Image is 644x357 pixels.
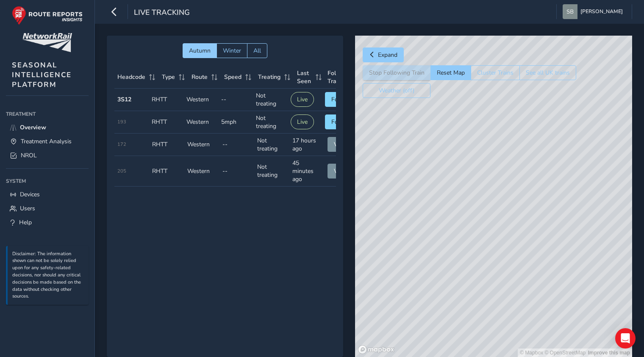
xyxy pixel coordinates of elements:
button: View [328,164,354,178]
span: Users [20,204,35,212]
span: Route [192,73,208,81]
span: Devices [20,190,40,198]
span: Last Seen [297,69,313,85]
button: [PERSON_NAME] [563,4,626,19]
td: RHTT [149,89,183,111]
a: Devices [6,187,89,201]
span: [PERSON_NAME] [580,4,623,19]
button: Weather (off) [363,83,430,98]
td: Western [184,156,219,187]
button: Winter [217,43,247,58]
strong: 3S12 [117,95,131,103]
span: Follow [331,95,350,103]
td: -- [219,134,255,156]
td: Not treating [253,89,288,111]
a: Users [6,201,89,215]
button: Expand [363,47,404,62]
span: Live Tracking [134,7,190,19]
div: Treatment [6,108,89,120]
button: View [328,137,354,152]
td: RHTT [149,111,183,134]
span: Treating [258,73,280,81]
div: Open Intercom Messenger [615,328,636,349]
span: 205 [117,168,126,174]
button: All [247,43,267,58]
span: Overview [20,123,46,131]
button: See all UK trains [519,65,576,80]
a: Overview [6,120,89,134]
td: RHTT [149,134,184,156]
img: rr logo [12,6,83,25]
a: Treatment Analysis [6,134,89,148]
a: Help [6,215,89,229]
span: Speed [224,73,241,81]
td: -- [218,89,253,111]
td: Western [183,89,218,111]
td: 5mph [218,111,253,134]
span: Follow Train [328,69,348,85]
img: diamond-layout [563,4,577,19]
span: All [253,47,261,55]
button: Live [291,114,314,129]
span: 193 [117,119,126,125]
span: Autumn [189,47,211,55]
a: NROL [6,148,89,162]
div: System [6,175,89,187]
img: customer logo [22,33,72,52]
span: Winter [223,47,241,55]
span: NROL [21,151,37,159]
button: Reset Map [430,65,471,80]
span: SEASONAL INTELLIGENCE PLATFORM [12,60,72,89]
span: 172 [117,141,126,148]
td: 45 minutes ago [289,156,325,187]
span: Help [19,218,32,226]
span: Treatment Analysis [21,137,72,145]
span: Headcode [117,73,145,81]
button: Follow [325,92,356,107]
span: Type [162,73,175,81]
button: Cluster Trains [471,65,519,80]
td: 17 hours ago [289,134,325,156]
span: View [334,167,347,175]
td: Western [183,111,218,134]
button: Autumn [183,43,217,58]
td: Not treating [253,111,288,134]
span: View [334,140,347,148]
span: Follow [331,118,350,126]
button: Live [291,92,314,107]
td: RHTT [149,156,184,187]
td: -- [219,156,255,187]
p: Disclaimer: The information shown can not be solely relied upon for any safety-related decisions,... [12,251,84,301]
td: Not treating [254,134,289,156]
span: Expand [378,51,397,59]
button: Follow [325,114,356,129]
td: Western [184,134,219,156]
td: Not treating [254,156,289,187]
